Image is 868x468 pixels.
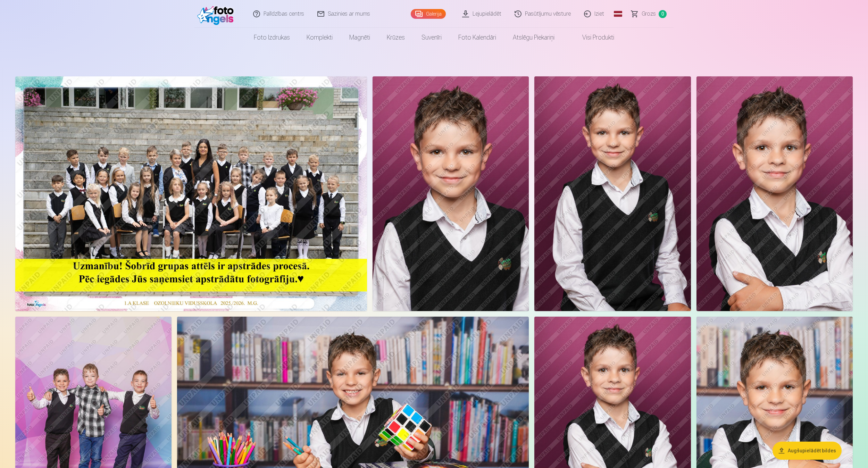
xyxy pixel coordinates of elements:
a: Visi produkti [563,28,623,47]
button: Augšupielādēt bildes [773,442,842,460]
a: Magnēti [341,28,378,47]
span: 0 [659,10,667,18]
a: Atslēgu piekariņi [504,28,563,47]
span: Grozs [642,10,656,18]
a: Komplekti [298,28,341,47]
img: /fa1 [197,3,237,25]
a: Suvenīri [413,28,450,47]
a: Krūzes [378,28,413,47]
a: Foto izdrukas [245,28,298,47]
a: Foto kalendāri [450,28,504,47]
a: Galerija [411,9,446,19]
